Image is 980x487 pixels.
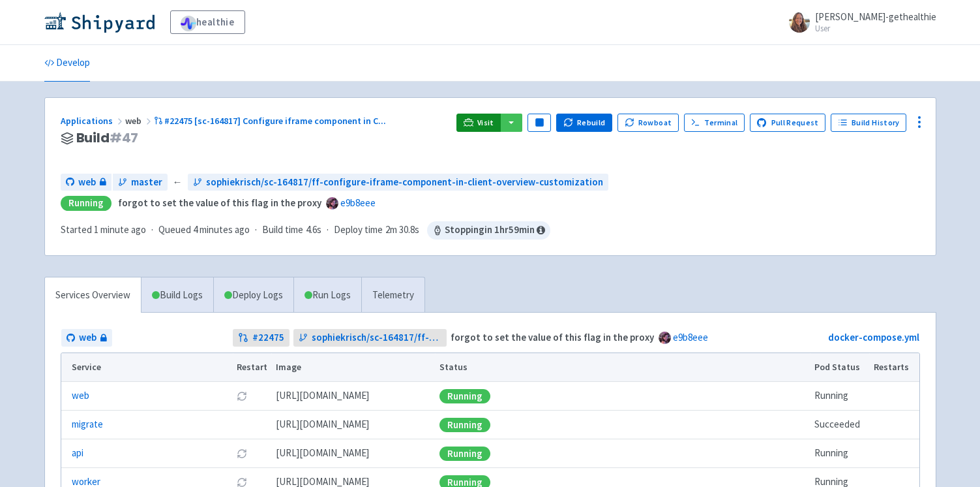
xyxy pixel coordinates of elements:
span: Build [76,131,139,146]
span: #22475 [sc-164817] Configure iframe component in C ... [164,115,386,127]
img: Shipyard logo [44,12,155,33]
a: Run Logs [293,277,361,313]
th: Pod Status [810,353,869,382]
td: Running [810,439,869,468]
span: Visit [477,118,494,128]
time: 4 minutes ago [193,223,250,236]
strong: forgot to set the value of this flag in the proxy [451,331,654,343]
time: 1 minute ago [94,223,146,236]
button: Restart pod [237,391,247,401]
a: web [72,388,89,403]
a: Build History [831,114,906,132]
a: Applications [61,115,125,127]
a: #22475 [233,329,290,347]
a: migrate [72,417,103,432]
a: Terminal [684,114,745,132]
span: sophiekrisch/sc-164817/ff-configure-iframe-component-in-client-overview-customization [206,175,603,190]
strong: forgot to set the value of this flag in the proxy [118,196,321,209]
a: web [61,174,111,191]
span: 4.6s [306,223,321,238]
div: · · · [61,221,550,240]
small: User [815,24,936,33]
a: Telemetry [361,277,424,313]
span: sophiekrisch/sc-164817/ff-configure-iframe-component-in-client-overview-customization [312,330,441,345]
th: Restarts [869,353,919,382]
a: e9b8eee [340,196,376,209]
span: Build time [262,223,303,238]
span: web [79,330,97,345]
a: Deploy Logs [213,277,293,313]
td: Succeeded [810,411,869,439]
th: Image [271,353,435,382]
a: Services Overview [45,277,141,313]
button: Pause [527,114,551,132]
a: api [72,446,83,461]
span: Queued [158,223,250,236]
a: Develop [44,45,90,82]
button: Restart pod [237,448,247,459]
a: web [61,329,112,347]
a: sophiekrisch/sc-164817/ff-configure-iframe-component-in-client-overview-customization [188,174,608,191]
a: docker-compose.yml [828,331,919,343]
a: master [113,174,168,191]
span: 2m 30.8s [385,223,419,238]
span: web [125,115,154,127]
a: Build Logs [141,277,213,313]
div: Running [439,418,490,432]
span: web [78,175,96,190]
span: [DOMAIN_NAME][URL] [276,417,369,432]
span: # 47 [110,129,139,147]
a: sophiekrisch/sc-164817/ff-configure-iframe-component-in-client-overview-customization [293,329,447,347]
button: Rowboat [617,114,679,132]
span: [PERSON_NAME]-gethealthie [815,10,936,23]
button: Rebuild [556,114,612,132]
span: [DOMAIN_NAME][URL] [276,446,369,461]
a: #22475 [sc-164817] Configure iframe component in C... [154,115,389,127]
span: Stopping in 1 hr 59 min [427,221,550,240]
div: Running [439,447,490,461]
strong: # 22475 [252,330,284,345]
th: Status [435,353,810,382]
span: [DOMAIN_NAME][URL] [276,388,369,403]
div: Running [439,389,490,403]
div: Running [61,196,111,211]
span: Started [61,223,146,236]
td: Running [810,382,869,411]
a: healthie [170,10,245,34]
span: ← [173,175,183,190]
th: Restart [233,353,272,382]
a: Pull Request [750,114,826,132]
a: Visit [456,114,501,132]
span: Deploy time [334,223,383,238]
span: master [131,175,162,190]
a: [PERSON_NAME]-gethealthie User [781,12,936,33]
a: e9b8eee [673,331,708,343]
th: Service [61,353,233,382]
